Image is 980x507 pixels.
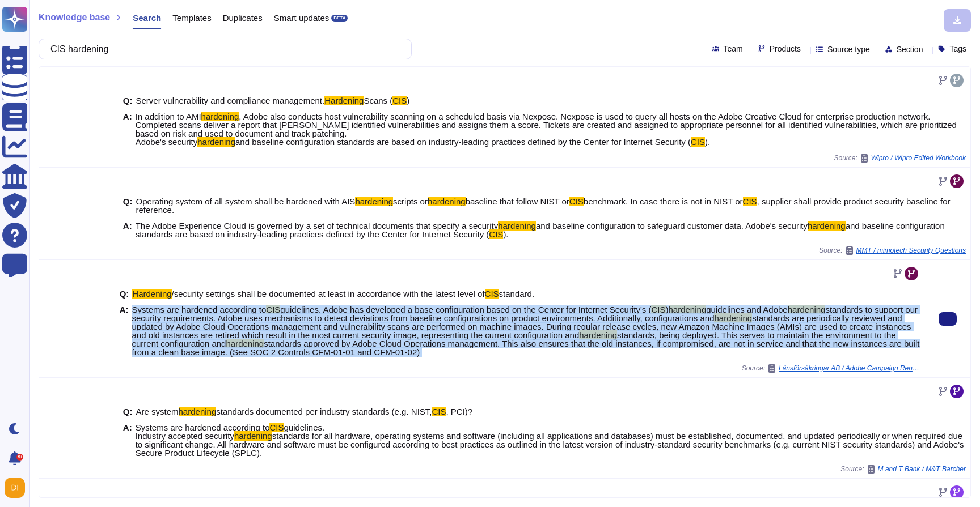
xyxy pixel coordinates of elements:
span: Section [897,45,923,53]
span: Team [724,45,743,53]
b: A: [123,221,132,238]
mark: hardening [428,197,466,206]
mark: hardening [201,112,239,121]
mark: hardening [669,305,707,314]
mark: hardening [179,407,217,416]
mark: CIS [266,305,280,314]
mark: CIS [569,197,584,206]
mark: CIS [489,229,503,239]
span: , PCI)? [446,407,472,416]
span: Tags [949,45,966,53]
span: ). [503,229,508,239]
span: M and T Bank / M&T Barcher [878,466,966,472]
span: Source: [840,465,966,474]
span: standard. [499,289,535,299]
div: 9+ [16,454,23,461]
span: guidelines and Adobe [706,305,787,314]
mark: CIS [743,197,757,206]
mark: hardening [714,313,752,323]
span: ). [705,137,710,147]
mark: CIS [485,289,499,299]
span: guidelines. Industry accepted security [136,423,325,441]
span: standards to support our security requirements. Adobe uses mechanisms to detect deviations from b... [132,305,918,323]
mark: CIS [392,96,407,105]
mark: CIS [269,423,284,432]
mark: hardening [498,221,536,231]
span: Products [770,45,801,53]
span: standards documented per industry standards (e.g. NIST, [216,407,432,416]
mark: CIS [691,137,705,147]
span: Smart updates [274,14,330,22]
span: benchmark. In case there is not in NIST or [584,197,743,206]
img: user [5,478,25,498]
span: Scans ( [364,96,392,105]
b: A: [120,305,129,356]
mark: hardening [808,221,846,231]
span: Wipro / Wipro Edited Workbook [871,155,966,161]
span: Knowledge base [39,13,110,22]
mark: Hardening [324,96,364,105]
span: Server vulnerability and compliance management. [136,96,325,105]
b: Q: [123,197,133,214]
span: Source: [834,154,966,163]
span: Systems are hardened according to [132,305,267,314]
b: A: [123,112,132,146]
span: Source: [819,246,966,255]
span: ) [407,96,409,105]
span: standards for all hardware, operating systems and software (including all applications and databa... [136,431,964,458]
span: guidelines. Adobe has developed a base configuration based on the Center for Internet Security's ( [280,305,651,314]
b: Q: [120,289,129,298]
span: The Adobe Experience Cloud is governed by a set of technical documents that specify a security [136,221,499,231]
b: Q: [123,96,133,105]
button: user [2,475,33,500]
span: In addition to AMI [136,112,201,121]
span: Templates [172,14,211,22]
span: /security settings shall be documented at least in accordance with the latest level of [172,289,485,299]
span: Source: [742,364,920,373]
span: Search [133,14,161,22]
mark: CIS [651,305,665,314]
span: and baseline configuration to safeguard customer data. Adobe's security [536,221,808,231]
span: and baseline configuration standards are based on industry-leading practices defined by the Cente... [235,137,691,147]
span: Source type [827,45,870,53]
mark: hardening [579,330,617,340]
span: standards are periodically reviewed and updated by Adobe Cloud Operations management and vulnerab... [132,313,911,340]
mark: CIS [432,407,446,416]
span: standards approved by Adobe Cloud Operations management. This also ensures that the old instances... [132,339,920,357]
mark: hardening [197,137,235,147]
span: Are system [136,407,179,416]
span: MMT / mimotech Security Questions [856,247,966,254]
mark: hardening [234,431,272,441]
span: , Adobe also conducts host vulnerability scanning on a scheduled basis via Nexpose. Nexpose is us... [136,112,957,147]
span: standards, being deployed. This serves to maintain the environment to the current configuration and [132,330,896,348]
b: A: [123,423,132,457]
span: and baseline configuration standards are based on industry-leading practices defined by the Cente... [136,221,945,239]
mark: Hardening [132,289,171,299]
mark: hardening [788,305,826,314]
span: Duplicates [223,14,263,22]
b: Q: [123,407,133,416]
span: , supplier shall provide product security baseline for reference. [136,197,951,215]
span: baseline that follow NIST or [466,197,569,206]
span: scripts or [393,197,428,206]
span: Länsförsäkringar AB / Adobe Campaign Rennewal update 20250709 (1) [779,365,920,372]
span: Systems are hardened according to [136,423,270,432]
mark: hardening [226,339,264,348]
div: BETA [331,15,348,22]
span: ) [666,305,669,314]
mark: hardening [355,197,393,206]
span: Operating system of all system shall be hardened with AIS [136,197,356,206]
input: Search a question or template... [45,39,400,59]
